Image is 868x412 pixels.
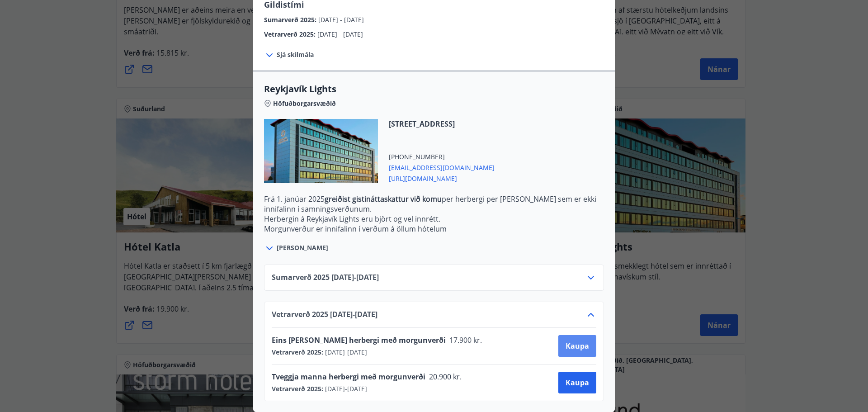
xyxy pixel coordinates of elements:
span: [URL][DOMAIN_NAME] [389,172,495,183]
span: Sumarverð 2025 : [264,15,318,24]
span: Höfuðborgarsvæðið [273,99,336,108]
span: Reykjavík Lights [264,83,604,95]
span: [DATE] - [DATE] [317,30,363,38]
span: Sjá skilmála [277,50,314,59]
span: [EMAIL_ADDRESS][DOMAIN_NAME] [389,161,495,172]
span: Vetrarverð 2025 : [264,30,317,38]
span: [PHONE_NUMBER] [389,152,495,161]
span: [STREET_ADDRESS] [389,119,495,129]
span: [DATE] - [DATE] [318,15,364,24]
